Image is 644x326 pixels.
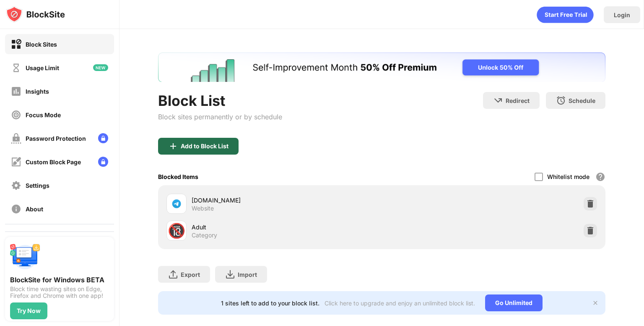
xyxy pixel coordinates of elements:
div: Block Sites [26,41,57,48]
div: Focus Mode [26,111,61,118]
div: Block List [158,92,282,109]
div: Insights [26,88,49,95]
img: settings-off.svg [11,180,21,191]
img: customize-block-page-off.svg [11,157,21,167]
div: Whitelist mode [547,173,589,180]
div: animation [537,6,594,23]
div: Export [181,271,200,278]
div: Go Unlimited [485,294,543,311]
img: password-protection-off.svg [11,133,21,144]
div: Password Protection [26,135,86,142]
div: Blocked Items [158,173,198,180]
img: insights-off.svg [11,86,21,97]
div: Adult [192,223,382,231]
img: logo-blocksite.svg [6,6,65,23]
div: Try Now [17,308,41,314]
img: about-off.svg [11,204,21,214]
div: Schedule [569,97,595,104]
img: lock-menu.svg [98,157,108,167]
div: Usage Limit [26,64,59,71]
div: Block time wasting sites on Edge, Firefox and Chrome with one app! [10,286,109,299]
div: Redirect [506,97,530,104]
iframe: Banner [158,53,605,82]
img: block-on.svg [11,39,21,50]
div: Settings [26,182,49,189]
div: BlockSite for Windows BETA [10,276,109,284]
img: push-desktop.svg [10,242,40,272]
div: Block sites permanently or by schedule [158,113,282,121]
div: 1 sites left to add to your block list. [221,300,319,307]
img: x-button.svg [592,300,599,306]
div: Category [192,231,217,239]
img: lock-menu.svg [98,133,108,143]
div: Add to Block List [181,143,229,150]
div: [DOMAIN_NAME] [192,196,382,205]
img: favicons [171,199,182,209]
div: About [26,205,43,213]
div: 🔞 [168,222,185,239]
img: new-icon.svg [93,64,108,71]
img: focus-off.svg [11,110,21,120]
img: time-usage-off.svg [11,63,21,73]
div: Import [238,271,257,278]
div: Custom Block Page [26,158,81,166]
div: Website [192,205,214,212]
div: Click here to upgrade and enjoy an unlimited block list. [325,300,475,307]
div: Login [614,11,630,18]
